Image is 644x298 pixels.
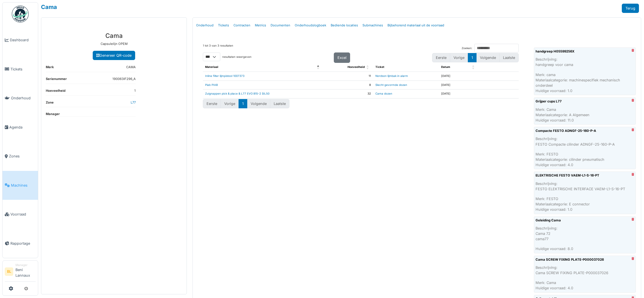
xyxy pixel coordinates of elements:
[348,65,365,68] span: Hoeveelheid
[15,263,36,280] li: Beni Lannaux
[10,67,36,72] span: Tickets
[205,74,244,77] a: Inline filter lijmpistool 1007373
[5,263,36,282] a: BL ManagerBeni Lannaux
[231,19,253,32] a: Contracten
[536,57,634,93] div: Beschrijving: Merk: cama Materiaalcategorie: machinespecifiek mechanisch onderdeel Huidige voorra...
[205,83,218,86] a: Piab PIAB
[126,65,136,70] dd: CAMA
[9,153,36,159] span: Zones
[472,63,475,72] span: Datum: Activate to sort
[10,37,36,43] span: Dashboard
[536,181,634,212] div: Beschrijving: Merk: FESTO Materiaalcategorie: E connector Huidige voorraad: 1.0
[3,84,38,113] a: Onderhoud
[375,74,408,77] a: Nordson lijmbak in alarm
[536,142,634,147] p: FESTO Compacte cilinder ADNGF-25-160-P-A
[536,218,561,223] a: Geleiding Cama
[385,19,446,32] a: Bijbehorend materiaal uit de voorraad
[536,129,596,133] a: Compacte FESTO ADNGF-25-160-P-A
[536,49,574,54] a: handgreep H05599256X
[334,52,350,63] button: Excel
[536,186,634,192] p: FESTO ELEKTRISCHE INTERFACE VAEM-L1-S-16-PT
[441,65,450,68] span: Datum
[324,81,373,90] td: 8
[12,6,29,22] img: Badge_color-CXgf-gQk.svg
[9,125,36,130] span: Agenda
[46,112,60,116] dt: Manager
[3,142,38,171] a: Zones
[46,32,182,39] h3: Cama
[317,63,320,72] span: Materiaal: Activate to invert sorting
[253,19,268,32] a: Metrics
[205,92,269,95] a: Zuignappen pick & place & L77 EVO B15-2 SIL50
[622,4,639,13] a: Terug
[46,88,65,95] dt: Hoeveelheid
[46,65,54,72] dt: Merk
[268,19,292,32] a: Documenten
[536,226,634,252] div: Beschrijving: Huidige voorraad: 8.0
[337,56,346,60] span: Excel
[41,4,57,10] a: Cama
[432,53,519,62] nav: pagination
[536,62,634,67] p: handgreep voor cama
[360,19,385,32] a: Submachines
[3,200,38,229] a: Voorraad
[324,90,373,98] td: 32
[536,231,634,242] p: Cama 72 cama77
[3,26,38,55] a: Dashboard
[11,183,36,188] span: Machines
[536,136,634,168] div: Beschrijving: Merk: FESTO Materiaalcategorie: cilinder pneumatisch Huidige voorraad: 4.0
[468,53,477,62] button: 1
[93,51,135,60] a: Genereer QR-code
[203,99,519,108] nav: pagination
[375,83,407,86] a: Slecht gevormde dozen
[3,229,38,258] a: Rapportage
[203,44,233,52] div: 1 tot 3 van 3 resultaten
[375,92,392,95] a: Cama dozen
[536,257,604,262] a: Cama SCREW FIXING PLATE-P000037026
[112,77,136,81] dd: 190063IF296_A
[536,99,562,104] a: Grijper cups L77
[205,65,218,68] span: Materiaal
[134,88,136,93] dd: 1
[3,55,38,84] a: Tickets
[3,171,38,200] a: Machines
[328,19,360,32] a: Bediende locaties
[11,95,36,101] span: Onderhoud
[3,113,38,142] a: Agenda
[366,63,370,72] span: Hoeveelheid: Activate to sort
[46,77,67,84] dt: Serienummer
[194,19,216,32] a: Onderhoud
[46,100,54,107] dt: Zone
[10,212,36,217] span: Voorraad
[324,72,373,81] td: 11
[536,270,634,276] p: Cama SCREW FIXING PLATE-P000037026
[375,65,384,68] span: Ticket
[536,173,599,178] a: ELEKTRISCHE FESTO VAEM-L1-S-16-PT
[131,100,136,104] a: L77
[15,263,36,267] div: Manager
[222,55,251,59] label: resultaten weergeven
[536,107,634,123] div: Merk: Cama Materiaalcategorie: A Algemeen Huidige voorraad: 11.0
[46,42,182,46] p: Capsulelijn OPEM
[536,265,634,291] div: Beschrijving: Merk: Cama Huidige voorraad: 4.0
[5,267,13,276] li: BL
[439,72,479,81] td: [DATE]
[216,19,231,32] a: Tickets
[239,99,247,108] button: 1
[439,81,479,90] td: [DATE]
[10,241,36,246] span: Rapportage
[292,19,328,32] a: Onderhoudslogboek
[462,46,472,51] label: Zoeken:
[439,90,479,98] td: [DATE]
